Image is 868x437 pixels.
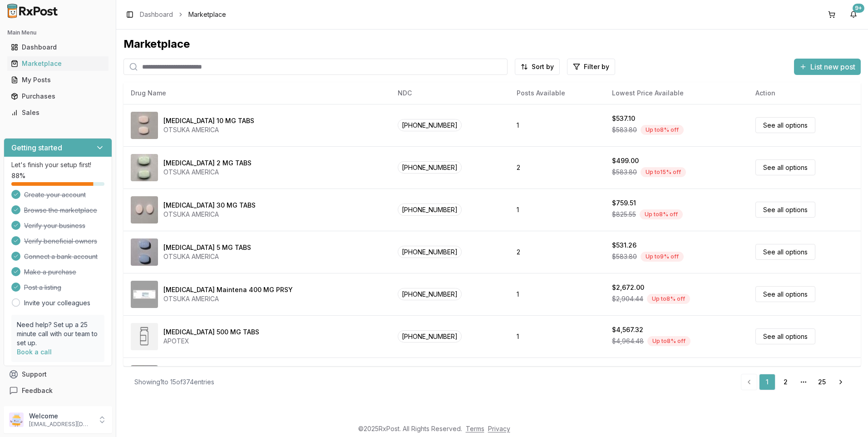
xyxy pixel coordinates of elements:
a: Dashboard [7,39,108,55]
a: Book a call [17,348,52,356]
span: [PHONE_NUMBER] [398,161,462,174]
a: Dashboard [140,10,173,19]
button: Dashboard [4,40,112,55]
div: [MEDICAL_DATA] 10 MG TABS [163,116,254,125]
div: Up to 8 % off [647,336,690,346]
button: List new post [794,59,861,75]
div: Up to 8 % off [647,294,690,304]
div: Up to 8 % off [641,125,684,135]
div: $4,567.32 [612,325,643,334]
a: 25 [814,374,830,390]
a: List new post [794,63,861,72]
div: Sales [11,108,105,117]
button: 9+ [846,7,861,22]
span: $583.80 [612,168,637,177]
h2: Main Menu [7,29,108,36]
nav: breadcrumb [140,10,226,19]
span: Create your account [24,190,86,199]
button: My Posts [4,73,112,87]
div: Up to 15 % off [641,167,686,177]
div: OTSUKA AMERICA [163,210,256,219]
a: Purchases [7,88,108,104]
img: Abilify 10 MG TABS [131,112,158,139]
a: My Posts [7,72,108,88]
div: [MEDICAL_DATA] Maintena 400 MG PRSY [163,285,293,294]
nav: pagination [741,374,850,390]
span: $4,964.48 [612,337,644,346]
button: Support [4,366,112,382]
div: APOTEX [163,337,259,346]
span: List new post [810,61,855,72]
div: Marketplace [123,37,861,51]
span: $583.80 [612,125,637,134]
span: [PHONE_NUMBER] [398,330,462,343]
a: Go to next page [832,374,850,390]
button: Sales [4,105,112,120]
td: 2 [509,231,605,273]
img: Admelog SoloStar 100 UNIT/ML SOPN [131,365,158,392]
div: [MEDICAL_DATA] 2 MG TABS [163,159,252,168]
a: Invite your colleagues [24,298,90,308]
div: 9+ [853,4,864,13]
div: $531.26 [612,241,636,250]
a: Marketplace [7,55,108,72]
a: See all options [755,244,815,260]
div: [MEDICAL_DATA] 500 MG TABS [163,328,259,337]
td: 1 [509,273,605,315]
button: Sort by [515,59,560,75]
div: Marketplace [11,59,105,68]
th: Posts Available [509,82,605,104]
span: Verify beneficial owners [24,237,97,246]
td: 2 [509,146,605,189]
span: $825.55 [612,210,636,219]
a: 2 [777,374,794,390]
th: Lowest Price Available [605,82,748,104]
div: Dashboard [11,43,105,52]
a: See all options [755,286,815,302]
td: 3 [509,358,605,400]
td: 1 [509,315,605,358]
a: Terms [466,425,484,432]
span: [PHONE_NUMBER] [398,288,462,300]
div: $2,672.00 [612,283,644,292]
span: Marketplace [188,10,226,19]
span: Browse the marketplace [24,206,97,215]
th: NDC [390,82,509,104]
img: RxPost Logo [4,4,62,18]
p: [EMAIL_ADDRESS][DOMAIN_NAME] [29,421,92,428]
span: Sort by [532,62,554,71]
img: Abilify Maintena 400 MG PRSY [131,281,158,308]
button: Feedback [4,382,112,399]
div: OTSUKA AMERICA [163,125,254,134]
img: Abilify 30 MG TABS [131,196,158,223]
span: Post a listing [24,283,61,292]
span: Connect a bank account [24,252,98,261]
span: $583.80 [612,252,637,261]
img: User avatar [9,412,24,427]
div: Purchases [11,92,105,101]
div: [MEDICAL_DATA] 5 MG TABS [163,243,251,252]
img: Abiraterone Acetate 500 MG TABS [131,323,158,350]
div: $759.51 [612,199,636,208]
p: Welcome [29,412,92,421]
a: See all options [755,328,815,344]
div: Showing 1 to 15 of 374 entries [134,377,214,387]
p: Let's finish your setup first! [11,160,104,169]
span: 88 % [11,171,25,180]
button: Purchases [4,89,112,104]
div: Up to 9 % off [641,252,684,262]
iframe: Intercom live chat [837,406,859,428]
div: My Posts [11,75,105,84]
span: Make a purchase [24,268,76,277]
a: See all options [755,202,815,218]
span: $2,904.44 [612,294,643,303]
img: Abilify 2 MG TABS [131,154,158,181]
img: Abilify 5 MG TABS [131,238,158,266]
a: See all options [755,159,815,175]
td: 1 [509,189,605,231]
p: Need help? Set up a 25 minute call with our team to set up. [17,320,99,348]
th: Drug Name [123,82,390,104]
a: 1 [759,374,775,390]
h3: Getting started [11,142,62,153]
span: Feedback [22,386,53,395]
